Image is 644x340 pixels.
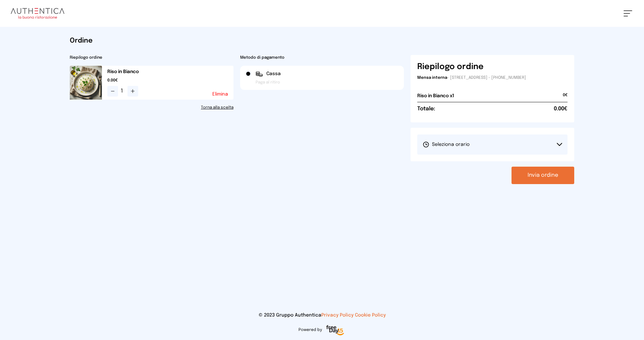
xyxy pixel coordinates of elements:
[417,93,454,99] h2: Riso in Bianco x1
[417,75,568,80] p: - [STREET_ADDRESS] - [PHONE_NUMBER]
[70,105,233,110] a: Torna alla scelta
[321,313,354,318] a: Privacy Policy
[417,76,447,80] span: Mensa interna
[11,312,633,319] p: © 2023 Gruppo Authentica
[417,105,435,113] h6: Totale:
[423,141,470,148] span: Seleziona orario
[266,70,281,77] span: Cassa
[554,105,568,113] span: 0.00€
[70,55,233,60] h2: Riepilogo ordine
[107,78,233,83] span: 0.00€
[299,327,322,333] span: Powered by
[417,134,568,155] button: Seleziona orario
[512,167,574,184] button: Invia ordine
[70,36,574,46] h1: Ordine
[11,8,64,19] img: logo.8f33a47.png
[70,66,102,100] img: media
[107,68,233,75] h2: Riso in Bianco
[325,324,346,337] img: logo-freeday.3e08031.png
[417,62,484,72] h6: Riepilogo ordine
[121,87,125,95] span: 1
[212,92,228,97] button: Elimina
[563,93,568,102] span: 0€
[355,313,386,318] a: Cookie Policy
[256,80,280,85] span: Paga al ritiro
[240,55,404,60] h2: Metodo di pagamento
